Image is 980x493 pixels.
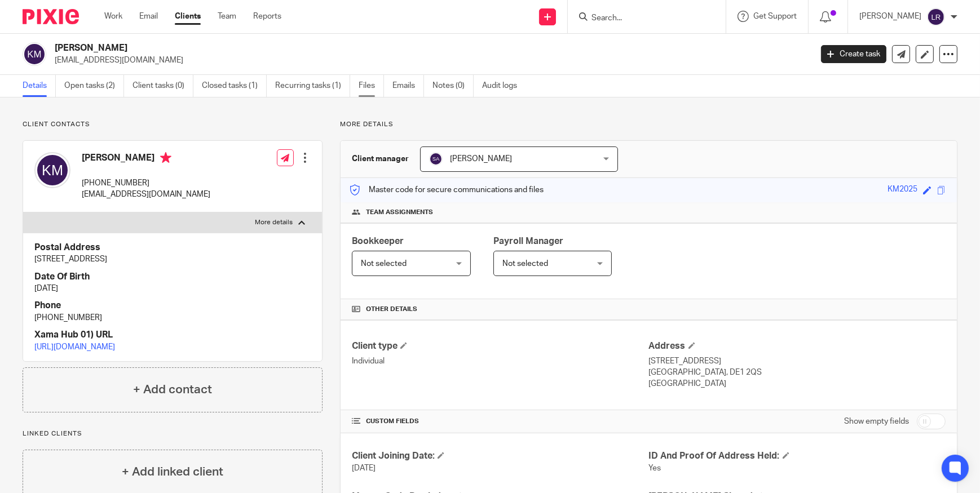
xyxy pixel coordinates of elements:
[590,14,692,24] input: Search
[366,305,417,314] span: Other details
[34,312,311,323] p: [PHONE_NUMBER]
[34,283,311,294] p: [DATE]
[649,378,946,389] p: [GEOGRAPHIC_DATA]
[34,300,311,312] h4: Phone
[55,55,804,66] p: [EMAIL_ADDRESS][DOMAIN_NAME]
[450,155,512,163] span: [PERSON_NAME]
[34,343,115,351] a: [URL][DOMAIN_NAME]
[352,340,648,352] h4: Client type
[649,464,661,472] span: Yes
[649,340,946,352] h4: Address
[927,8,945,26] img: svg%3E
[34,242,311,254] h4: Postal Address
[23,42,46,66] img: svg%3E
[55,42,654,54] h2: [PERSON_NAME]
[429,152,443,166] img: svg%3E
[82,189,210,200] p: [EMAIL_ADDRESS][DOMAIN_NAME]
[133,75,193,97] a: Client tasks (0)
[34,152,70,188] img: svg%3E
[352,417,648,426] h4: CUSTOM FIELDS
[753,12,797,20] span: Get Support
[23,9,79,24] img: Pixie
[64,75,124,97] a: Open tasks (2)
[34,254,311,265] p: [STREET_ADDRESS]
[649,356,946,367] p: [STREET_ADDRESS]
[649,450,946,462] h4: ID And Proof Of Address Held:
[352,450,648,462] h4: Client Joining Date:
[82,177,210,189] p: [PHONE_NUMBER]
[34,271,311,283] h4: Date Of Birth
[122,463,223,481] h4: + Add linked client
[160,152,171,163] i: Primary
[649,367,946,378] p: [GEOGRAPHIC_DATA], DE1 2QS
[133,381,212,398] h4: + Add contact
[352,237,404,246] span: Bookkeeper
[82,152,210,166] h4: [PERSON_NAME]
[34,329,311,341] h4: Xama Hub 01) URL
[23,429,323,438] p: Linked clients
[202,75,267,97] a: Closed tasks (1)
[104,11,122,22] a: Work
[352,464,376,472] span: [DATE]
[888,184,917,197] div: KM2025
[859,11,921,22] p: [PERSON_NAME]
[432,75,474,97] a: Notes (0)
[139,11,158,22] a: Email
[352,356,648,367] p: Individual
[23,120,323,129] p: Client contacts
[340,120,957,129] p: More details
[392,75,424,97] a: Emails
[275,75,350,97] a: Recurring tasks (1)
[349,184,544,196] p: Master code for secure communications and files
[352,153,409,165] h3: Client manager
[253,11,281,22] a: Reports
[844,416,909,427] label: Show empty fields
[255,218,293,227] p: More details
[359,75,384,97] a: Files
[493,237,563,246] span: Payroll Manager
[482,75,526,97] a: Audit logs
[175,11,201,22] a: Clients
[821,45,886,63] a: Create task
[218,11,236,22] a: Team
[502,260,548,268] span: Not selected
[23,75,56,97] a: Details
[361,260,407,268] span: Not selected
[366,208,433,217] span: Team assignments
